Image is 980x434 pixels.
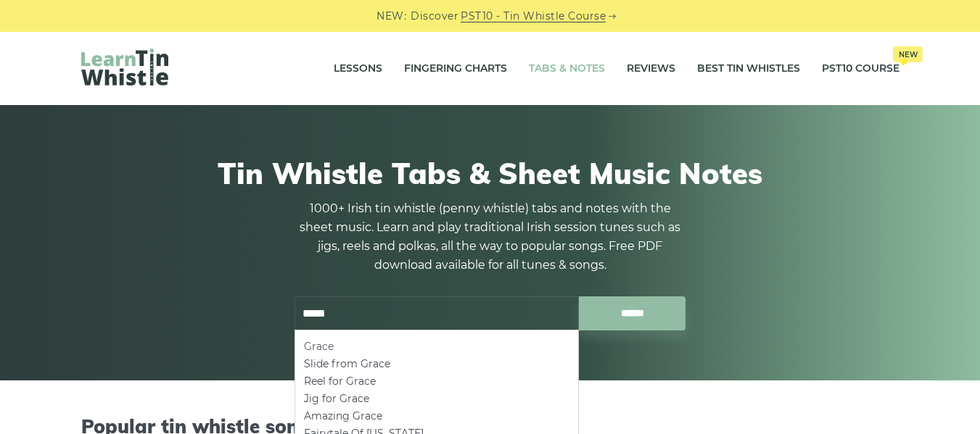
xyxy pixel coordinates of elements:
[295,199,686,275] p: 1000+ Irish tin whistle (penny whistle) tabs and notes with the sheet music. Learn and play tradi...
[304,338,569,355] li: Grace
[697,51,800,87] a: Best Tin Whistles
[81,156,899,191] h1: Tin Whistle Tabs & Sheet Music Notes
[404,51,507,87] a: Fingering Charts
[304,407,569,425] li: Amazing Grace
[304,390,569,407] li: Jig for Grace
[627,51,675,87] a: Reviews
[822,51,899,87] a: PST10 CourseNew
[334,51,382,87] a: Lessons
[529,51,605,87] a: Tabs & Notes
[893,46,923,62] span: New
[304,355,569,372] li: Slide from Grace
[304,372,569,390] li: Reel for Grace
[81,49,168,85] img: LearnTinWhistle.com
